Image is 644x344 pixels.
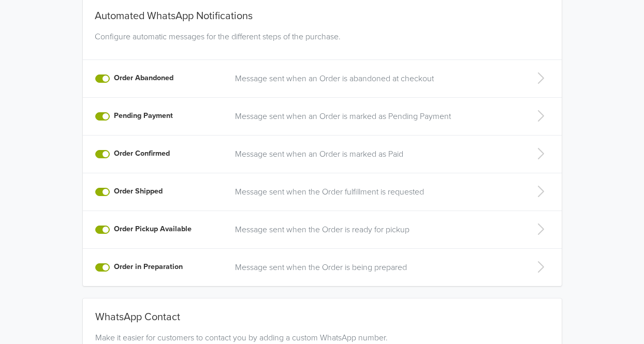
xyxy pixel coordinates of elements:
[114,72,173,84] label: Order Abandoned
[95,332,549,344] div: Make it easier for customers to contact you by adding a custom WhatsApp number.
[114,110,173,122] label: Pending Payment
[114,261,183,273] label: Order in Preparation
[235,148,513,160] a: Message sent when an Order is marked as Paid
[235,261,513,274] a: Message sent when the Order is being prepared
[114,186,163,197] label: Order Shipped
[235,223,513,236] a: Message sent when the Order is ready for pickup
[235,186,513,198] a: Message sent when the Order fulfillment is requested
[114,223,192,235] label: Order Pickup Available
[91,31,554,55] div: Configure automatic messages for the different steps of the purchase.
[235,110,513,123] a: Message sent when an Order is marked as Pending Payment
[235,72,513,85] a: Message sent when an Order is abandoned at checkout
[95,311,549,327] div: WhatsApp Contact
[114,148,170,159] label: Order Confirmed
